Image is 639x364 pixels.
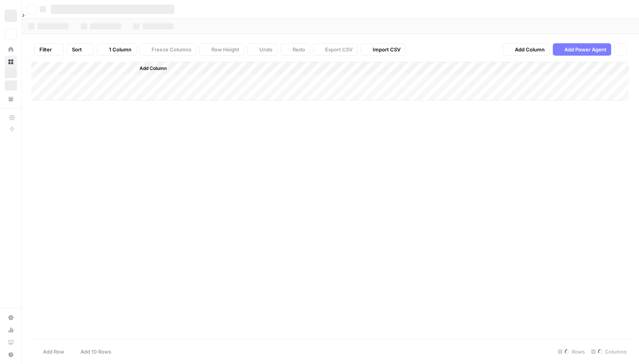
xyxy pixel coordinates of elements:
span: Export CSV [325,46,353,53]
a: Your Data [5,93,17,105]
span: Add Column [515,46,545,53]
span: Add Power Agent [564,46,607,53]
span: Freeze Columns [152,46,191,53]
button: 1 Column [97,43,136,56]
span: Add Column [140,65,167,72]
button: Freeze Columns [140,43,196,56]
button: Import CSV [361,43,406,56]
button: Add 10 Rows [69,345,116,358]
a: Learning Hub [5,336,17,349]
span: Sort [72,46,82,53]
button: Add Power Agent [553,43,611,56]
span: Undo [259,46,273,53]
span: 1 Column [109,46,131,53]
button: Export CSV [313,43,358,56]
span: Filter [39,46,52,53]
span: Add Row [43,348,64,355]
a: Home [5,43,17,56]
button: Row Height [199,43,244,56]
span: Add 10 Rows [80,348,111,355]
span: Row Height [211,46,239,53]
button: Undo [247,43,278,56]
button: Add Column [130,63,170,73]
div: Columns [588,345,630,358]
button: Help + Support [5,349,17,361]
div: Rows [555,345,588,358]
button: Filter [34,43,64,56]
button: Redo [281,43,310,56]
a: Usage [5,324,17,336]
button: Add Column [503,43,550,56]
span: Import CSV [373,46,400,53]
span: Redo [293,46,305,53]
a: Settings [5,311,17,324]
button: Sort [67,43,94,56]
button: Add Row [31,345,69,358]
a: Browse [5,56,17,68]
